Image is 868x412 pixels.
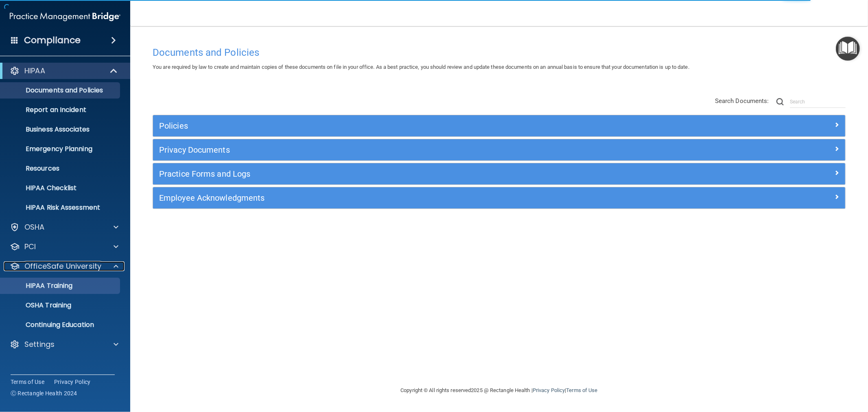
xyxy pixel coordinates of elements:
[5,145,116,153] p: Emergency Planning
[5,86,116,94] p: Documents and Policies
[10,66,118,76] a: HIPAA
[5,301,71,309] p: OSHA Training
[5,204,116,212] p: HIPAA Risk Assessment
[159,169,666,178] h5: Practice Forms and Logs
[153,64,689,70] span: You are required by law to create and maintain copies of these documents on file in your office. ...
[5,164,116,173] p: Resources
[24,340,55,349] p: Settings
[836,37,860,61] button: Open Resource Center
[566,387,597,393] a: Terms of Use
[24,66,45,76] p: HIPAA
[10,9,120,25] img: PMB logo
[24,222,45,232] p: OSHA
[5,125,116,134] p: Business Associates
[159,191,839,204] a: Employee Acknowledgments
[159,167,839,180] a: Practice Forms and Logs
[24,242,36,252] p: PCI
[159,121,666,130] h5: Policies
[11,389,77,397] span: Ⓒ Rectangle Health 2024
[351,377,648,403] div: Copyright © All rights reserved 2025 @ Rectangle Health | |
[159,193,666,202] h5: Employee Acknowledgments
[159,143,839,156] a: Privacy Documents
[11,378,44,386] a: Terms of Use
[776,98,784,105] img: ic-search.3b580494.png
[54,378,91,386] a: Privacy Policy
[5,282,72,290] p: HIPAA Training
[10,242,118,252] a: PCI
[10,261,118,271] a: OfficeSafe University
[5,184,116,192] p: HIPAA Checklist
[153,47,846,58] h4: Documents and Policies
[159,145,666,154] h5: Privacy Documents
[10,222,118,232] a: OSHA
[5,321,116,329] p: Continuing Education
[24,35,81,46] h4: Compliance
[715,97,769,105] span: Search Documents:
[159,119,839,132] a: Policies
[5,106,116,114] p: Report an Incident
[10,340,118,349] a: Settings
[533,387,565,393] a: Privacy Policy
[24,261,101,271] p: OfficeSafe University
[790,96,846,108] input: Search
